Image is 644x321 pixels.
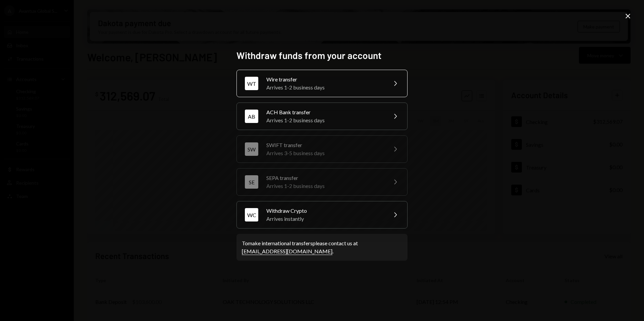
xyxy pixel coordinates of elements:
button: SWSWIFT transferArrives 3-5 business days [236,135,408,163]
div: SEPA transfer [266,174,383,182]
div: Withdraw Crypto [266,207,383,215]
a: [EMAIL_ADDRESS][DOMAIN_NAME] [242,248,332,255]
div: AB [245,110,258,123]
div: Arrives 1-2 business days [266,116,383,124]
div: Arrives 1-2 business days [266,83,383,91]
div: ACH Bank transfer [266,108,383,116]
button: ABACH Bank transferArrives 1-2 business days [236,103,408,130]
h2: Withdraw funds from your account [236,49,408,62]
button: WTWire transferArrives 1-2 business days [236,70,408,97]
div: SW [245,142,258,156]
div: Arrives instantly [266,215,383,223]
div: SE [245,175,258,189]
div: SWIFT transfer [266,141,383,149]
div: To make international transfers please contact us at . [242,239,402,255]
div: Wire transfer [266,75,383,83]
div: WC [245,208,258,221]
div: WT [245,77,258,90]
div: Arrives 1-2 business days [266,182,383,190]
button: WCWithdraw CryptoArrives instantly [236,201,408,229]
button: SESEPA transferArrives 1-2 business days [236,168,408,196]
div: Arrives 3-5 business days [266,149,383,157]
